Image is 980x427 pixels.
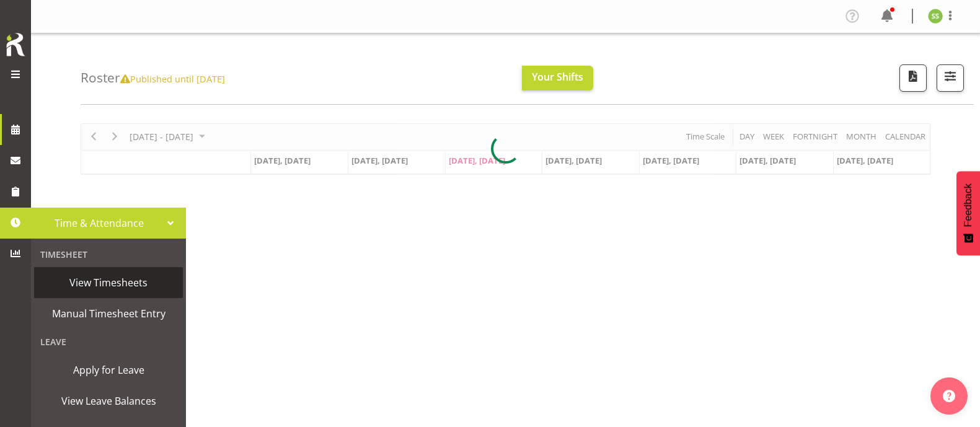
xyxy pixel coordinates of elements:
[956,171,980,255] button: Feedback - Show survey
[120,73,225,85] span: Published until [DATE]
[40,392,177,410] span: View Leave Balances
[937,64,964,92] button: Filter Shifts
[34,267,183,298] a: View Timesheets
[37,214,161,232] span: Time & Attendance
[34,385,183,416] a: View Leave Balances
[34,298,183,329] a: Manual Timesheet Entry
[40,361,177,379] span: Apply for Leave
[532,70,583,84] span: Your Shifts
[943,390,955,402] img: help-xxl-2.png
[40,273,177,292] span: View Timesheets
[522,66,593,90] button: Your Shifts
[34,354,183,385] a: Apply for Leave
[31,208,186,239] a: Time & Attendance
[928,9,943,24] img: sivanila-sapati8639.jpg
[34,329,183,354] div: Leave
[3,31,28,58] img: Rosterit icon logo
[34,242,183,267] div: Timesheet
[81,71,225,85] h4: Roster
[963,183,974,227] span: Feedback
[40,304,177,323] span: Manual Timesheet Entry
[899,64,927,92] button: Download a PDF of the roster according to the set date range.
